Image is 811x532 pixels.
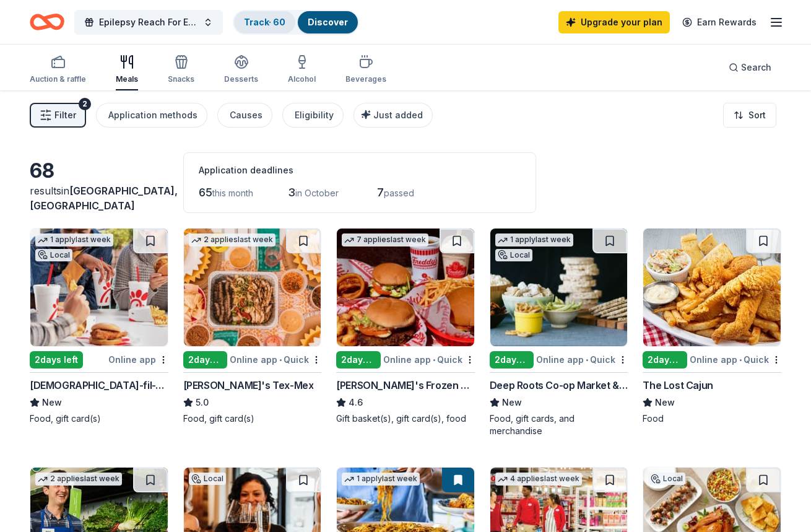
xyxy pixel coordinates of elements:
[490,351,534,368] div: 2 days left
[230,352,321,367] div: Online app Quick
[35,249,72,261] div: Local
[337,229,474,346] img: Image for Freddy's Frozen Custard & Steakburgers
[244,17,285,27] a: Track· 60
[183,412,322,425] div: Food, gift card(s)
[308,17,348,27] a: Discover
[558,11,670,33] a: Upgrade your plan
[643,412,781,425] div: Food
[295,188,339,198] span: in October
[184,229,321,346] img: Image for Chuy's Tex-Mex
[643,229,781,346] img: Image for The Lost Cajun
[490,378,628,393] div: Deep Roots Co-op Market & Café
[30,7,64,37] a: Home
[495,249,532,261] div: Local
[108,108,197,123] div: Application methods
[288,74,316,84] div: Alcohol
[353,103,433,128] button: Just added
[377,186,384,199] span: 7
[183,378,314,393] div: [PERSON_NAME]'s Tex-Mex
[490,229,628,346] img: Image for Deep Roots Co-op Market & Café
[233,10,359,35] button: Track· 60Discover
[288,186,295,199] span: 3
[189,473,226,485] div: Local
[79,98,91,110] div: 2
[342,233,428,246] div: 7 applies last week
[345,74,386,84] div: Beverages
[108,352,168,367] div: Online app
[116,50,138,90] button: Meals
[336,228,475,425] a: Image for Freddy's Frozen Custard & Steakburgers7 applieslast week2days leftOnline app•Quick[PERS...
[30,185,178,212] span: in
[495,473,582,486] div: 4 applies last week
[741,60,771,75] span: Search
[168,50,194,90] button: Snacks
[30,229,168,346] img: Image for Chick-fil-A (Charlotte)
[495,233,573,246] div: 1 apply last week
[224,50,258,90] button: Desserts
[342,473,420,486] div: 1 apply last week
[96,103,207,128] button: Application methods
[30,378,168,393] div: [DEMOGRAPHIC_DATA]-fil-A ([GEOGRAPHIC_DATA])
[30,185,178,212] span: [GEOGRAPHIC_DATA], [GEOGRAPHIC_DATA]
[336,412,475,425] div: Gift basket(s), gift card(s), food
[739,355,742,365] span: •
[336,378,475,393] div: [PERSON_NAME]'s Frozen Custard & Steakburgers
[35,473,122,486] div: 2 applies last week
[99,15,198,30] span: Epilepsy Reach For Excellence Gala 2025
[586,355,588,365] span: •
[30,103,86,128] button: Filter2
[373,110,423,120] span: Just added
[536,352,628,367] div: Online app Quick
[168,74,194,84] div: Snacks
[30,412,168,425] div: Food, gift card(s)
[336,351,381,368] div: 2 days left
[643,228,781,425] a: Image for The Lost Cajun2days leftOnline app•QuickThe Lost CajunNewFood
[30,351,83,368] div: 2 days left
[288,50,316,90] button: Alcohol
[643,351,687,368] div: 2 days left
[30,50,86,90] button: Auction & raffle
[502,395,522,410] span: New
[345,50,386,90] button: Beverages
[648,473,685,485] div: Local
[643,378,713,393] div: The Lost Cajun
[189,233,275,246] div: 2 applies last week
[199,163,521,178] div: Application deadlines
[183,228,322,425] a: Image for Chuy's Tex-Mex2 applieslast week2days leftOnline app•Quick[PERSON_NAME]'s Tex-Mex5.0Foo...
[30,74,86,84] div: Auction & raffle
[383,352,475,367] div: Online app Quick
[230,108,262,123] div: Causes
[217,103,272,128] button: Causes
[183,351,228,368] div: 2 days left
[196,395,209,410] span: 5.0
[675,11,764,33] a: Earn Rewards
[719,55,781,80] button: Search
[224,74,258,84] div: Desserts
[279,355,282,365] span: •
[384,188,414,198] span: passed
[74,10,223,35] button: Epilepsy Reach For Excellence Gala 2025
[30,228,168,425] a: Image for Chick-fil-A (Charlotte)1 applylast weekLocal2days leftOnline app[DEMOGRAPHIC_DATA]-fil-...
[690,352,781,367] div: Online app Quick
[433,355,435,365] span: •
[54,108,76,123] span: Filter
[282,103,344,128] button: Eligibility
[723,103,776,128] button: Sort
[295,108,334,123] div: Eligibility
[490,412,628,437] div: Food, gift cards, and merchandise
[212,188,253,198] span: this month
[199,186,212,199] span: 65
[748,108,766,123] span: Sort
[655,395,675,410] span: New
[42,395,62,410] span: New
[490,228,628,437] a: Image for Deep Roots Co-op Market & Café1 applylast weekLocal2days leftOnline app•QuickDeep Roots...
[116,74,138,84] div: Meals
[349,395,363,410] span: 4.6
[35,233,113,246] div: 1 apply last week
[30,159,168,183] div: 68
[30,183,168,213] div: results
